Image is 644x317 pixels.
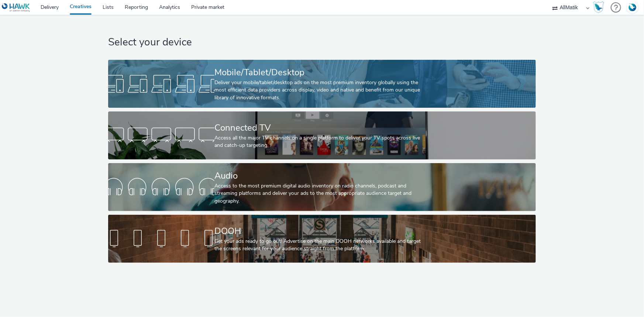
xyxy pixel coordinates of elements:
div: Mobile/Tablet/Desktop [214,66,427,79]
div: Access all the major TV channels on a single platform to deliver your TV spots across live and ca... [214,134,427,149]
div: DOOH [214,225,427,238]
h1: Select your device [108,35,536,49]
a: Hawk Academy [593,1,607,13]
a: Mobile/Tablet/DesktopDeliver your mobile/tablet/desktop ads on the most premium inventory globall... [108,60,536,108]
a: DOOHGet your ads ready to go out! Advertise on the main DOOH networks available and target the sc... [108,215,536,263]
a: AudioAccess to the most premium digital audio inventory on radio channels, podcast and streaming ... [108,163,536,211]
img: undefined Logo [2,3,30,12]
a: Connected TVAccess all the major TV channels on a single platform to deliver your TV spots across... [108,111,536,159]
div: Audio [214,169,427,182]
div: Get your ads ready to go out! Advertise on the main DOOH networks available and target the screen... [214,238,427,253]
img: Hawk Academy [593,1,604,13]
div: Deliver your mobile/tablet/desktop ads on the most premium inventory globally using the most effi... [214,79,427,101]
div: Access to the most premium digital audio inventory on radio channels, podcast and streaming platf... [214,182,427,205]
img: Account FR [627,2,638,13]
div: Connected TV [214,121,427,134]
